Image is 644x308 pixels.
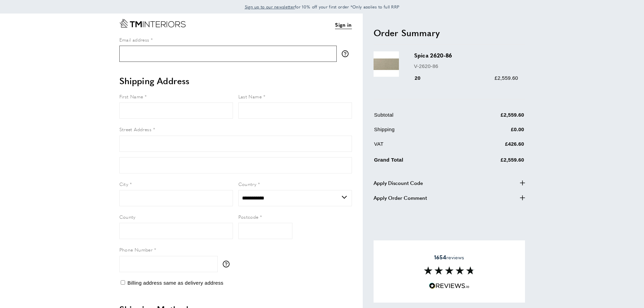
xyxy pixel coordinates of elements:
[374,27,525,39] h2: Order Summary
[238,213,259,220] span: Postcode
[119,126,152,133] span: Street Address
[223,261,233,267] button: More information
[121,280,125,285] input: Billing address same as delivery address
[238,181,257,187] span: Country
[119,213,136,220] span: County
[424,266,475,275] img: Reviews section
[342,50,352,57] button: More information
[119,246,153,253] span: Phone Number
[119,36,149,43] span: Email address
[119,75,352,87] h2: Shipping Address
[374,125,457,139] td: Shipping
[245,3,295,10] a: Sign up to our newsletter
[429,283,470,289] img: Reviews.io 5 stars
[245,4,295,10] span: Sign up to our newsletter
[374,155,457,169] td: Grand Total
[127,280,223,286] span: Billing address same as delivery address
[238,93,262,100] span: Last Name
[119,19,186,28] a: Go to Home page
[434,254,464,261] span: reviews
[335,21,352,29] a: Sign in
[374,51,399,77] img: Spica 2620-86
[245,4,400,10] span: for 10% off your first order *Only applies to full RRP
[458,140,524,153] td: £426.60
[434,253,446,261] strong: 1654
[414,51,518,59] h3: Spica 2620-86
[119,181,128,187] span: City
[374,140,457,153] td: VAT
[414,62,518,70] p: V-2620-86
[119,93,143,100] span: First Name
[458,111,524,124] td: £2,559.60
[495,75,518,81] span: £2,559.60
[374,179,423,187] span: Apply Discount Code
[458,125,524,139] td: £0.00
[374,194,427,202] span: Apply Order Comment
[374,111,457,124] td: Subtotal
[458,155,524,169] td: £2,559.60
[414,74,430,82] div: 20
